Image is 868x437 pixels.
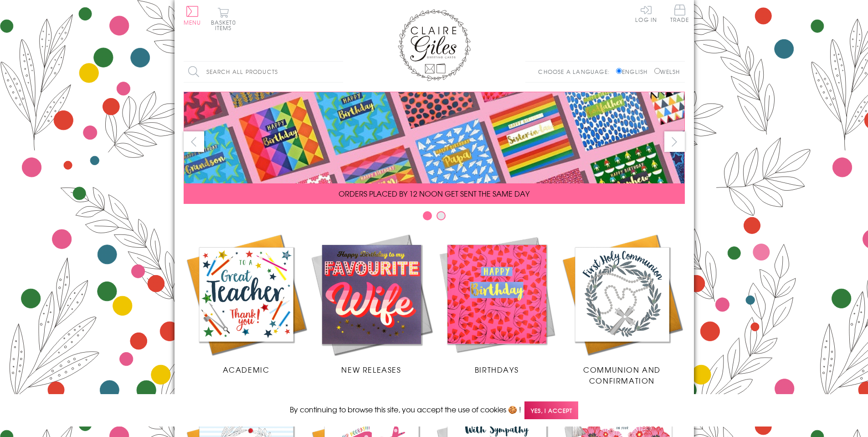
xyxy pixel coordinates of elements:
[211,7,236,31] button: Basket0 items
[635,5,657,22] a: Log In
[339,188,529,199] span: ORDERS PLACED BY 12 NOON GET SENT THE SAME DAY
[475,364,519,375] span: Birthdays
[423,211,432,220] button: Carousel Page 1 (Current Slide)
[184,131,204,152] button: prev
[341,364,401,375] span: New Releases
[184,62,343,82] input: Search all products
[560,232,685,386] a: Communion and Confirmation
[437,211,446,220] button: Carousel Page 2
[670,5,689,22] span: Trade
[670,5,689,24] a: Trade
[215,18,236,32] span: 0 items
[616,68,652,76] label: English
[334,62,343,82] input: Search
[184,18,201,26] span: Menu
[583,364,661,386] span: Communion and Confirmation
[398,9,471,81] img: Claire Giles Greetings Cards
[664,131,685,152] button: next
[309,232,434,375] a: New Releases
[524,401,578,419] span: Yes, I accept
[184,211,685,225] div: Carousel Pagination
[654,68,660,74] input: Welsh
[184,6,201,25] button: Menu
[538,68,614,76] p: Choose a language:
[184,232,309,375] a: Academic
[223,364,270,375] span: Academic
[654,68,680,76] label: Welsh
[616,68,622,74] input: English
[434,232,560,375] a: Birthdays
